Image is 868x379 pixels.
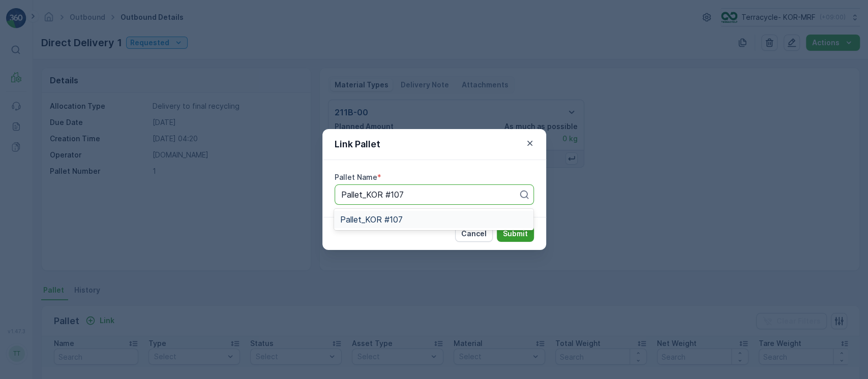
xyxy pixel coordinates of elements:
p: Submit [503,229,528,239]
button: Submit [497,226,534,242]
p: Link Pallet [335,137,380,151]
p: Cancel [461,229,487,239]
span: Pallet_KOR #107 [340,215,403,224]
label: Pallet Name [335,173,377,181]
button: Cancel [455,226,493,242]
